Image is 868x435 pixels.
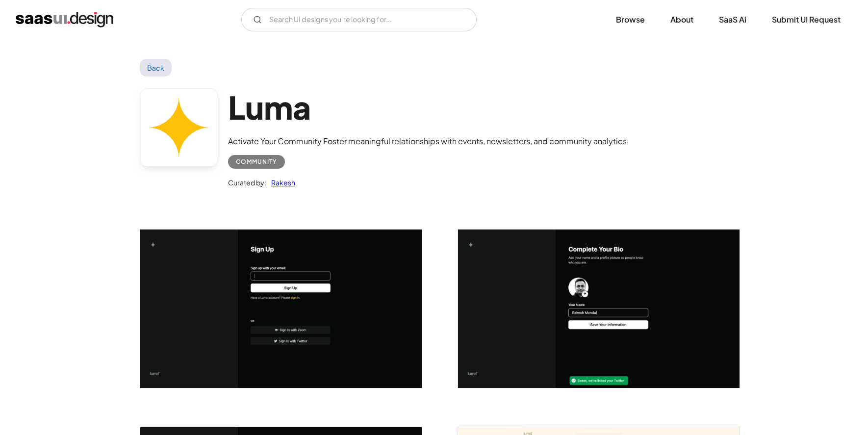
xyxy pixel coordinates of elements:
[140,230,422,388] img: 60f7d0e6d390e084c66f9e5c_Luma%20-%20Sign%20up.jpg
[16,12,113,27] a: home
[760,9,852,30] a: Submit UI Request
[241,8,477,31] form: Email Form
[236,156,277,168] div: Community
[228,177,266,188] div: Curated by:
[604,9,657,30] a: Browse
[659,9,705,30] a: About
[707,9,758,30] a: SaaS Ai
[266,177,295,188] a: Rakesh
[140,230,422,388] a: open lightbox
[228,135,627,147] div: Activate Your Community Foster meaningful relationships with events, newsletters, and community a...
[458,230,740,388] img: 60f7d0e6220beb56f4abbb1a_Luma%20-%20complete%20your%20bio.jpg
[140,59,172,77] a: Back
[228,88,627,126] h1: Luma
[458,230,740,388] a: open lightbox
[241,8,477,31] input: Search UI designs you're looking for...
